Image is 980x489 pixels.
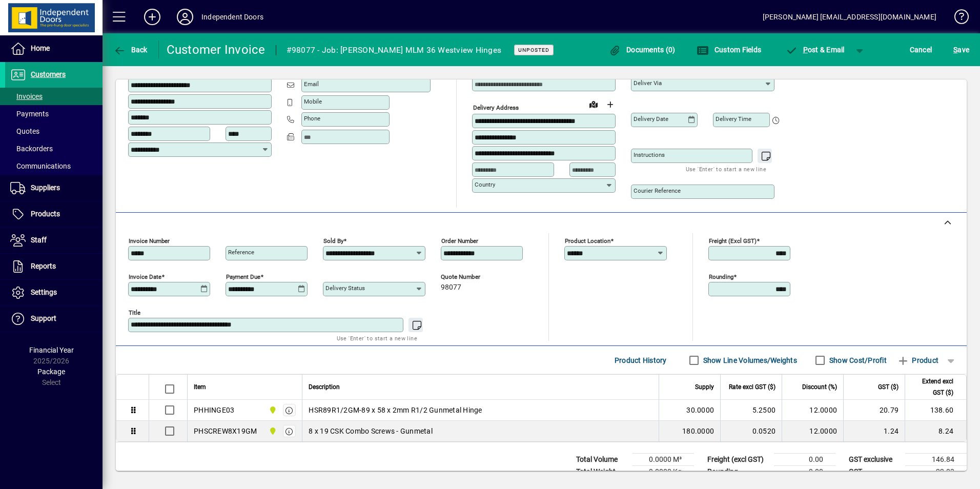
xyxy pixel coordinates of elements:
[103,40,159,59] app-page-header-button: Back
[441,237,478,244] mat-label: Order number
[31,314,56,322] span: Support
[129,237,170,244] mat-label: Invoice number
[910,42,932,58] span: Cancel
[5,280,103,305] a: Settings
[785,46,845,54] span: ost & Email
[5,254,103,279] a: Reports
[892,351,944,370] button: Product
[763,9,936,25] div: [PERSON_NAME] [EMAIL_ADDRESS][DOMAIN_NAME]
[702,454,774,466] td: Freight (excl GST)
[113,46,148,54] span: Back
[827,355,887,365] label: Show Cost/Profit
[194,426,257,436] div: PHSCREW8X19GM
[697,46,761,54] span: Custom Fields
[10,110,49,118] span: Payments
[31,44,50,52] span: Home
[602,96,618,113] button: Choose address
[518,47,549,53] span: Unposted
[897,352,938,369] span: Product
[201,9,263,25] div: Independent Doors
[10,162,71,170] span: Communications
[701,355,797,365] label: Show Line Volumes/Weights
[31,210,60,218] span: Products
[266,404,278,416] span: Timaru
[844,466,905,478] td: GST
[571,466,632,478] td: Total Weight
[843,421,905,441] td: 1.24
[5,201,103,227] a: Products
[709,237,757,244] mat-label: Freight (excl GST)
[5,123,103,140] a: Quotes
[951,40,972,59] button: Save
[29,346,74,354] span: Financial Year
[304,80,319,88] mat-label: Email
[632,466,694,478] td: 0.0000 Kg
[136,8,169,26] button: Add
[571,454,632,466] td: Total Volume
[325,284,365,292] mat-label: Delivery status
[782,421,843,441] td: 12.0000
[686,405,714,415] span: 30.0000
[475,181,495,188] mat-label: Country
[803,46,808,54] span: P
[10,92,43,100] span: Invoices
[111,40,150,59] button: Back
[782,400,843,421] td: 12.0000
[694,40,764,59] button: Custom Fields
[31,288,57,296] span: Settings
[129,273,161,280] mat-label: Invoice date
[565,237,610,244] mat-label: Product location
[727,405,775,415] div: 5.2500
[780,40,850,59] button: Post & Email
[309,405,482,415] span: HSR89R1/2GM-89 x 58 x 2mm R1/2 Gunmetal Hinge
[10,127,39,135] span: Quotes
[905,400,966,421] td: 138.60
[226,273,260,280] mat-label: Payment due
[802,381,837,393] span: Discount (%)
[5,88,103,105] a: Invoices
[5,105,103,123] a: Payments
[266,425,278,437] span: Timaru
[634,79,662,87] mat-label: Deliver via
[632,454,694,466] td: 0.0000 M³
[167,42,266,58] div: Customer Invoice
[441,283,461,292] span: 98077
[5,157,103,175] a: Communications
[634,187,681,194] mat-label: Courier Reference
[702,466,774,478] td: Rounding
[953,46,957,54] span: S
[194,381,206,393] span: Item
[441,274,502,280] span: Quote number
[695,381,714,393] span: Supply
[31,236,47,244] span: Staff
[37,368,65,376] span: Package
[194,405,234,415] div: PHHINGE03
[31,262,56,270] span: Reports
[953,42,969,58] span: ave
[610,351,671,370] button: Product History
[585,96,602,112] a: View on map
[774,454,835,466] td: 0.00
[905,454,967,466] td: 146.84
[31,70,66,78] span: Customers
[5,140,103,157] a: Backorders
[287,42,502,58] div: #98077 - Job: [PERSON_NAME] MLM 36 Westview Hinges
[911,376,953,398] span: Extend excl GST ($)
[304,115,320,122] mat-label: Phone
[634,115,668,123] mat-label: Delivery date
[729,381,775,393] span: Rate excl GST ($)
[169,8,201,26] button: Profile
[716,115,751,123] mat-label: Delivery time
[878,381,899,393] span: GST ($)
[947,2,967,35] a: Knowledge Base
[5,228,103,253] a: Staff
[129,309,140,316] mat-label: Title
[5,175,103,201] a: Suppliers
[304,98,322,105] mat-label: Mobile
[907,40,935,59] button: Cancel
[727,426,775,436] div: 0.0520
[228,249,254,256] mat-label: Reference
[905,421,966,441] td: 8.24
[309,381,340,393] span: Description
[843,400,905,421] td: 20.79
